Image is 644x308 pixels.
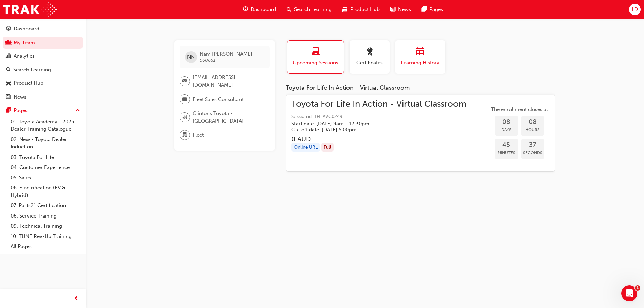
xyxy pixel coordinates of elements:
[8,241,83,252] a: All Pages
[75,106,80,115] span: up-icon
[8,134,83,152] a: 02. New - Toyota Dealer Induction
[635,285,640,291] span: 1
[3,2,57,17] img: Trak
[182,113,187,122] span: organisation-icon
[422,5,427,14] span: pages-icon
[182,131,187,139] span: department-icon
[292,59,339,67] span: Upcoming Sessions
[3,77,83,89] a: Product Hub
[193,96,244,103] span: Fleet Sales Consultant
[237,3,281,16] a: guage-iconDashboard
[6,53,11,59] span: chart-icon
[8,231,83,242] a: 10. TUNE Rev-Up Training
[193,110,264,125] span: Clintons Toyota - [GEOGRAPHIC_DATA]
[291,121,455,127] h5: Start date: [DATE] 9am - 12:30pm
[14,93,26,101] div: News
[6,80,11,86] span: car-icon
[14,25,39,33] div: Dashboard
[281,3,337,16] a: search-iconSearch Learning
[8,173,83,183] a: 05. Sales
[321,143,334,152] div: Full
[398,6,411,13] span: News
[251,6,276,13] span: Dashboard
[6,108,11,114] span: pages-icon
[8,200,83,211] a: 07. Parts21 Certification
[521,126,544,134] span: Hours
[312,48,320,57] span: laptop-icon
[350,6,380,13] span: Product Hub
[291,100,550,166] a: Toyota For Life In Action - Virtual ClassroomSession id: TFLIAVC0249Start date: [DATE] 9am - 12:3...
[495,141,518,149] span: 45
[286,84,555,92] div: Toyota For Life In Action - Virtual Classroom
[291,100,466,108] span: Toyota For Life In Action - Virtual Classroom
[291,143,320,152] div: Online URL
[385,3,416,16] a: news-iconNews
[3,64,83,76] a: Search Learning
[416,3,448,16] a: pages-iconPages
[8,152,83,163] a: 03. Toyota For Life
[632,6,638,13] span: LD
[200,57,215,63] span: 660681
[3,37,83,49] a: My Team
[14,79,43,87] div: Product Hub
[6,40,11,46] span: people-icon
[3,50,83,62] a: Analytics
[8,162,83,173] a: 04. Customer Experience
[291,127,455,133] h5: Cut off date: [DATE] 5:00pm
[74,295,79,303] span: prev-icon
[521,118,544,126] span: 08
[621,285,637,301] iframe: Intercom live chat
[193,131,204,139] span: Fleet
[350,40,390,74] button: Certificates
[187,53,195,61] span: NN
[3,104,83,117] button: Pages
[337,3,385,16] a: car-iconProduct Hub
[6,26,11,32] span: guage-icon
[287,5,291,14] span: search-icon
[291,113,466,121] span: Session id: TFLIAVC0249
[495,118,518,126] span: 08
[182,77,187,86] span: email-icon
[355,59,385,67] span: Certificates
[366,48,374,57] span: award-icon
[395,40,445,74] button: Learning History
[3,21,83,104] button: DashboardMy TeamAnalyticsSearch LearningProduct HubNews
[429,6,443,13] span: Pages
[291,135,466,143] h3: 0 AUD
[521,149,544,157] span: Seconds
[294,6,332,13] span: Search Learning
[8,183,83,200] a: 06. Electrification (EV & Hybrid)
[390,5,395,14] span: news-icon
[14,52,35,60] div: Analytics
[3,23,83,35] a: Dashboard
[416,48,424,57] span: calendar-icon
[6,67,11,73] span: search-icon
[495,126,518,134] span: Days
[8,221,83,231] a: 09. Technical Training
[629,4,641,15] button: LD
[521,141,544,149] span: 37
[489,106,550,113] span: The enrollment closes at
[8,117,83,134] a: 01. Toyota Academy - 2025 Dealer Training Catalogue
[193,74,264,89] span: [EMAIL_ADDRESS][DOMAIN_NAME]
[182,95,187,104] span: briefcase-icon
[287,40,344,74] button: Upcoming Sessions
[6,94,11,100] span: news-icon
[400,59,440,67] span: Learning History
[243,5,248,14] span: guage-icon
[3,91,83,103] a: News
[495,149,518,157] span: Minutes
[13,66,51,74] div: Search Learning
[200,51,252,57] span: Nam [PERSON_NAME]
[8,211,83,221] a: 08. Service Training
[342,5,347,14] span: car-icon
[14,107,28,114] div: Pages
